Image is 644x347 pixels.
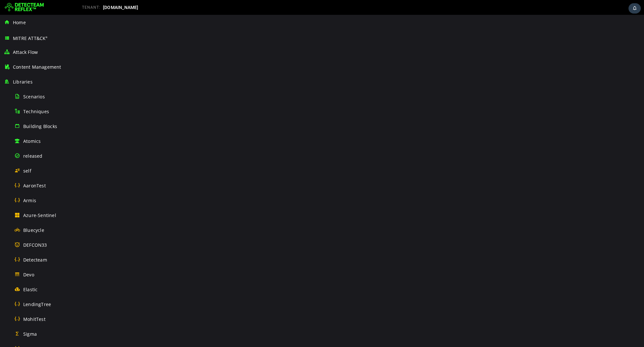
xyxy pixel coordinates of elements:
span: Elastic [23,286,37,292]
span: AaronTest [23,183,46,189]
div: Task Notifications [629,3,641,14]
span: Devo [23,272,34,278]
span: Atomics [23,138,41,144]
span: [DOMAIN_NAME] [103,5,138,10]
span: Content Management [13,64,61,70]
span: Azure-Sentinel [23,212,56,218]
span: Techniques [23,108,49,114]
span: MITRE ATT&CK [13,35,48,41]
span: Armis [23,197,36,203]
span: Libraries [13,79,33,85]
span: released [23,153,43,159]
span: DEFCON33 [23,242,47,248]
span: MohitTest [23,316,46,322]
img: Detecteam logo [5,2,44,13]
span: Building Blocks [23,123,57,129]
span: Attack Flow [13,49,38,55]
span: Bluecycle [23,227,44,233]
span: Detecteam [23,257,47,263]
sup: ® [46,36,47,39]
span: Sigma [23,331,37,337]
span: Scenarios [23,94,45,100]
span: LendingTree [23,301,51,307]
span: self [23,168,31,174]
span: TENANT: [82,5,100,10]
span: Home [13,19,26,25]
